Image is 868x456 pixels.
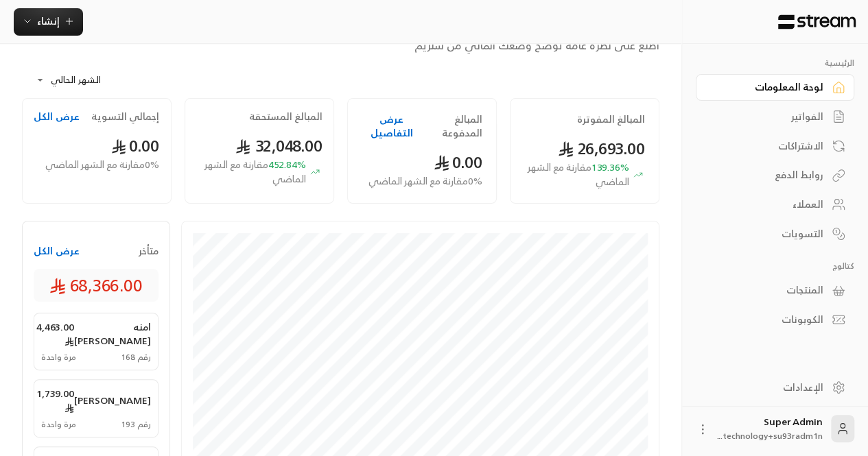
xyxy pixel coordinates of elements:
[204,156,305,187] span: مقارنة مع الشهر الماضي
[368,174,482,189] span: 0 % مقارنة مع الشهر الماضي
[74,320,151,348] span: امنه [PERSON_NAME]
[14,8,83,36] button: إنشاء
[696,162,854,189] a: روابط الدفع
[37,387,74,414] span: 1,739.00
[696,261,854,272] p: كتالوج
[524,160,629,189] span: 139.36 %
[235,132,322,160] span: 32,048.00
[713,381,823,394] div: الإعدادات
[718,415,823,442] div: Super Admin
[713,313,823,326] div: الكوبونات
[362,112,421,140] button: عرض التفاصيل
[37,320,74,348] span: 4,463.00
[74,394,151,407] span: [PERSON_NAME]
[713,227,823,241] div: التسويات
[34,110,80,123] button: عرض الكل
[713,283,823,297] div: المنتجات
[696,191,854,218] a: العملاء
[91,110,159,123] h2: إجمالي التسوية
[696,374,854,400] a: الإعدادات
[29,62,132,98] div: الشهر الحالي
[528,158,629,190] span: مقارنة مع الشهر الماضي
[713,168,823,182] div: روابط الدفع
[696,277,854,304] a: المنتجات
[34,244,80,258] button: عرض الكل
[696,307,854,333] a: الكوبونات
[696,220,854,247] a: التسويات
[111,132,160,160] span: 0.00
[696,132,854,159] a: الاشتراكات
[696,104,854,130] a: الفواتير
[49,274,143,296] span: 68,366.00
[45,158,159,172] span: 0 % مقارنة مع الشهر الماضي
[777,14,857,29] img: Logo
[121,419,151,430] span: رقم 193
[713,139,823,153] div: الاشتراكات
[41,352,76,363] span: مرة واحدة
[196,158,305,187] span: 452.84 %
[558,134,645,163] span: 26,693.00
[421,112,482,140] h2: المبالغ المدفوعة
[414,36,659,55] span: اطلع على نظرة عامة توضح وضعك المالي من ستريم
[434,148,482,176] span: 0.00
[577,112,645,126] h2: المبالغ المفوترة
[713,80,823,94] div: لوحة المعلومات
[713,110,823,123] div: الفواتير
[696,74,854,101] a: لوحة المعلومات
[37,12,60,29] span: إنشاء
[718,429,823,443] span: technology+su93radm1n...
[139,244,159,258] span: متأخر
[696,58,854,69] p: الرئيسية
[41,419,76,430] span: مرة واحدة
[249,110,322,123] h2: المبالغ المستحقة
[713,197,823,211] div: العملاء
[121,352,151,363] span: رقم 168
